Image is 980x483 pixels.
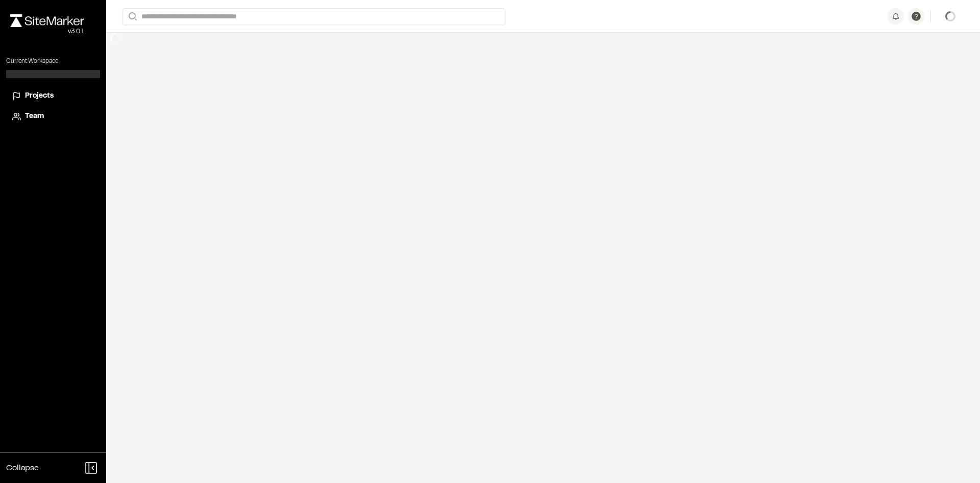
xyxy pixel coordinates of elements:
div: Oh geez...please don't... [10,27,84,36]
span: Projects [25,90,54,102]
a: Projects [12,90,94,102]
p: Current Workspace [6,57,100,66]
a: Team [12,111,94,122]
span: Team [25,111,44,122]
img: rebrand.png [10,14,84,27]
span: Collapse [6,462,39,474]
button: Search [122,8,141,25]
